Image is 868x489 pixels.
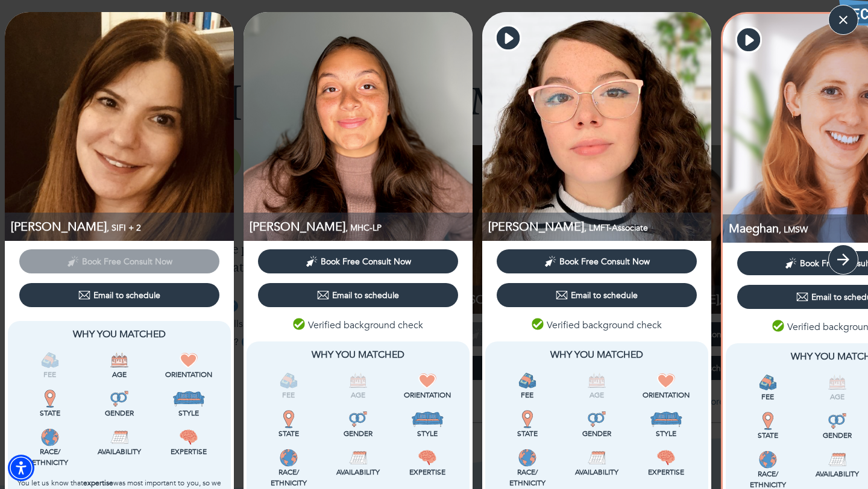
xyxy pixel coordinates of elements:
img: Style [411,410,444,428]
img: Availability [110,428,128,446]
button: Book Free Consult Now [497,249,697,273]
p: Age [564,390,629,400]
span: , LMFT-Associate [584,222,648,234]
b: expertise [83,478,113,488]
span: This provider has not yet shared their calendar link. Please email the provider to schedule [19,255,219,266]
p: Orientation [157,369,221,380]
img: Gender [349,410,367,428]
span: , LMSW [779,224,808,235]
div: This provider is licensed to work in your state. [735,412,800,441]
p: Availability [87,446,151,457]
p: Race/ Ethnicity [17,446,82,468]
p: Orientation [634,390,699,400]
p: Age [325,390,390,400]
p: State [735,430,800,441]
p: Fee [17,369,82,380]
p: Why You Matched [256,347,460,362]
img: Expertise [180,428,198,446]
img: Race/<br />Ethnicity [518,449,536,467]
div: Accessibility Menu [8,455,34,481]
img: State [41,390,59,408]
div: This provider is licensed to work in your state. [256,410,321,439]
span: Book Free Consult Now [559,256,650,267]
p: SIFI, LCSW, LCSW-R [11,219,234,235]
img: Age [588,372,606,390]
p: LMFT-Associate [488,219,711,235]
img: Age [828,373,846,391]
p: Age [87,369,151,380]
p: Expertise [634,467,699,478]
img: Gender [110,390,128,408]
span: , SIFI + 2 [107,222,141,234]
div: This provider is licensed to work in your state. [17,390,82,419]
button: Email to schedule [19,283,219,307]
img: Style [172,390,206,408]
p: Expertise [157,446,221,457]
p: Gender [87,408,151,419]
p: State [256,428,321,439]
img: State [518,410,536,428]
img: Expertise [418,449,436,467]
p: Style [157,408,221,419]
img: State [759,412,777,430]
p: Style [634,428,699,439]
p: Fee [256,390,321,400]
img: Availability [349,449,367,467]
p: Gender [325,428,390,439]
p: Verified background check [532,318,662,332]
p: Gender [564,428,629,439]
button: Book Free Consult Now [258,249,458,273]
div: Email to schedule [78,289,160,301]
p: MHC-LP [250,219,473,235]
p: State [495,428,559,439]
p: Why You Matched [17,327,221,341]
img: Orientation [180,351,198,369]
p: Availability [325,467,390,478]
div: Email to schedule [317,289,399,301]
img: State [280,410,298,428]
img: Melissa Samuel profile [5,12,234,241]
img: Expertise [657,449,675,467]
img: Race/<br />Ethnicity [280,449,298,467]
p: Fee [735,391,800,402]
img: Fee [280,372,298,390]
img: Gender [588,410,606,428]
p: Orientation [395,390,460,400]
img: Age [110,351,128,369]
span: Book Free Consult Now [321,256,411,267]
p: Expertise [395,467,460,478]
span: , MHC-LP [345,222,382,234]
button: Email to schedule [497,283,697,307]
img: Orientation [418,372,436,390]
img: Fee [759,373,777,391]
p: Fee [495,390,559,400]
img: Orientation [657,372,675,390]
div: Email to schedule [556,289,638,301]
p: Verified background check [293,318,423,332]
img: Availability [588,449,606,467]
img: Samantha Fantauzzi profile [482,12,711,241]
p: Availability [564,467,629,478]
p: Race/ Ethnicity [495,467,559,488]
p: Style [395,428,460,439]
img: Style [650,410,683,428]
img: Kathleen Larsen profile [244,12,473,241]
img: Fee [41,351,59,369]
img: Race/<br />Ethnicity [759,450,777,469]
img: Availability [828,450,846,469]
img: Race/<br />Ethnicity [41,428,59,446]
p: Why You Matched [495,347,699,362]
button: Email to schedule [258,283,458,307]
img: Gender [828,412,846,430]
p: State [17,408,82,419]
img: Fee [518,372,536,390]
img: Age [349,372,367,390]
p: Race/ Ethnicity [256,467,321,488]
